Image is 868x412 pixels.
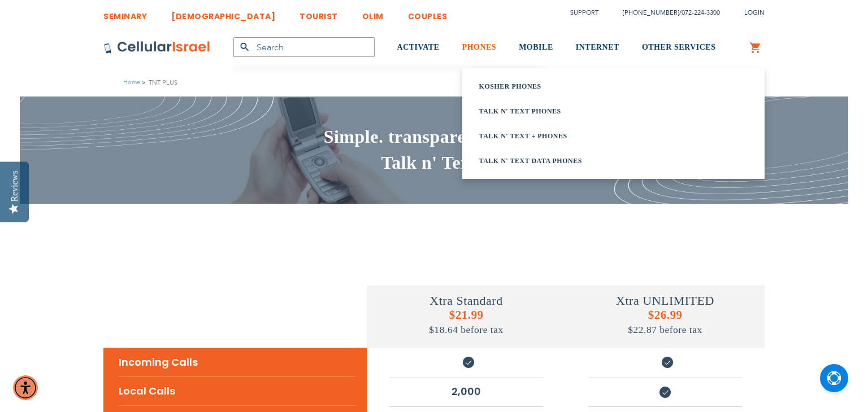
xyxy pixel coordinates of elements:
[119,376,355,405] li: Local Calls
[462,27,497,69] a: PHONES
[642,43,716,51] span: OTHER SERVICES
[576,43,619,51] span: INTERNET
[123,78,140,86] a: Home
[10,170,20,201] div: Reviews
[429,324,503,335] span: $18.64 before tax
[233,37,375,57] input: Search
[103,124,765,150] h2: Simple. transparent pricing
[479,81,719,92] a: Kosher Phones
[119,348,355,376] li: Incoming Calls
[389,378,543,405] li: 2,000
[623,8,679,17] a: [PHONE_NUMBER]
[367,308,566,336] h5: $21.99
[576,27,619,69] a: INTERNET
[566,308,765,336] h5: $26.99
[744,8,765,17] span: Login
[479,155,719,166] a: Talk n' Text Data Phones
[642,27,716,69] a: OTHER SERVICES
[300,3,338,24] a: TOURIST
[611,5,720,21] li: /
[519,27,553,69] a: MOBILE
[479,106,719,117] a: Talk n' Text Phones
[570,8,598,17] a: Support
[103,150,765,176] h2: Talk n' Text+
[171,3,275,24] a: [DEMOGRAPHIC_DATA]
[628,324,702,335] span: $22.87 before tax
[408,3,448,24] a: COUPLES
[367,293,566,308] h4: Xtra Standard
[397,43,440,51] span: ACTIVATE
[479,130,719,142] a: Talk n' Text + Phones
[149,77,177,88] strong: TNT PLUS
[362,3,384,24] a: OLIM
[682,8,720,17] a: 072-224-3300
[13,375,38,400] div: Accessibility Menu
[519,43,553,51] span: MOBILE
[397,27,440,69] a: ACTIVATE
[103,41,211,54] img: Cellular Israel Logo
[462,43,497,51] span: PHONES
[103,3,147,24] a: SEMINARY
[566,293,765,308] h4: Xtra UNLIMITED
